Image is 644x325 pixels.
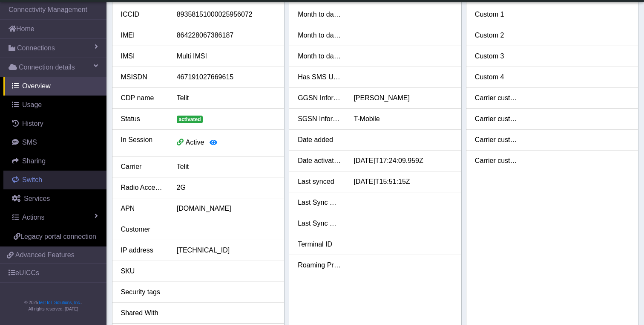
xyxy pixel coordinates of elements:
[469,135,524,145] div: Carrier custom 3
[3,96,106,114] a: Usage
[469,72,524,82] div: Custom 4
[22,82,51,90] span: Overview
[469,30,524,41] div: Custom 2
[15,250,75,260] span: Advanced Features
[19,62,75,73] span: Connection details
[469,156,524,166] div: Carrier custom 4
[291,135,347,145] div: Date added
[3,77,106,96] a: Overview
[20,233,96,240] span: Legacy portal connection
[115,72,170,82] div: MSISDN
[115,93,170,103] div: CDP name
[22,120,43,127] span: History
[291,239,347,250] div: Terminal ID
[115,287,170,297] div: Security tags
[115,224,170,235] div: Customer
[115,9,170,20] div: ICCID
[204,135,223,151] button: View session details
[3,133,106,152] a: SMS
[170,51,282,61] div: Multi IMSI
[469,93,524,103] div: Carrier custom 1
[115,51,170,61] div: IMSI
[170,183,282,193] div: 2G
[115,135,170,151] div: In Session
[115,183,170,193] div: Radio Access Tech
[3,114,106,133] a: History
[291,93,347,103] div: GGSN Information
[170,30,282,41] div: 864228067386187
[17,43,55,53] span: Connections
[115,114,170,124] div: Status
[38,300,81,305] a: Telit IoT Solutions, Inc.
[24,195,50,202] span: Services
[291,114,347,124] div: SGSN Information
[170,72,282,82] div: 467191027669615
[3,152,106,171] a: Sharing
[170,9,282,20] div: 89358151000025956072
[115,203,170,214] div: APN
[115,30,170,41] div: IMEI
[22,157,46,165] span: Sharing
[170,93,282,103] div: Telit
[291,177,347,187] div: Last synced
[291,72,347,82] div: Has SMS Usage
[3,189,106,208] a: Services
[291,218,347,229] div: Last Sync SMS Usage
[347,114,459,124] div: T-Mobile
[186,139,204,146] span: Active
[347,93,459,103] div: [PERSON_NAME]
[3,171,106,189] a: Switch
[347,156,459,166] div: [DATE]T17:24:09.959Z
[22,176,42,183] span: Switch
[22,139,37,146] span: SMS
[291,51,347,61] div: Month to date voice
[22,214,44,221] span: Actions
[177,116,203,123] span: activated
[347,177,459,187] div: [DATE]T15:51:15Z
[291,9,347,20] div: Month to date data
[291,260,347,270] div: Roaming Profile
[115,162,170,172] div: Carrier
[469,51,524,61] div: Custom 3
[469,114,524,124] div: Carrier custom 2
[291,156,347,166] div: Date activated
[3,208,106,227] a: Actions
[115,266,170,276] div: SKU
[469,9,524,20] div: Custom 1
[115,245,170,255] div: IP address
[170,162,282,172] div: Telit
[291,197,347,208] div: Last Sync Data Usage
[291,30,347,41] div: Month to date SMS
[170,245,282,255] div: [TECHNICAL_ID]
[22,101,42,108] span: Usage
[115,308,170,318] div: Shared With
[170,203,282,214] div: [DOMAIN_NAME]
